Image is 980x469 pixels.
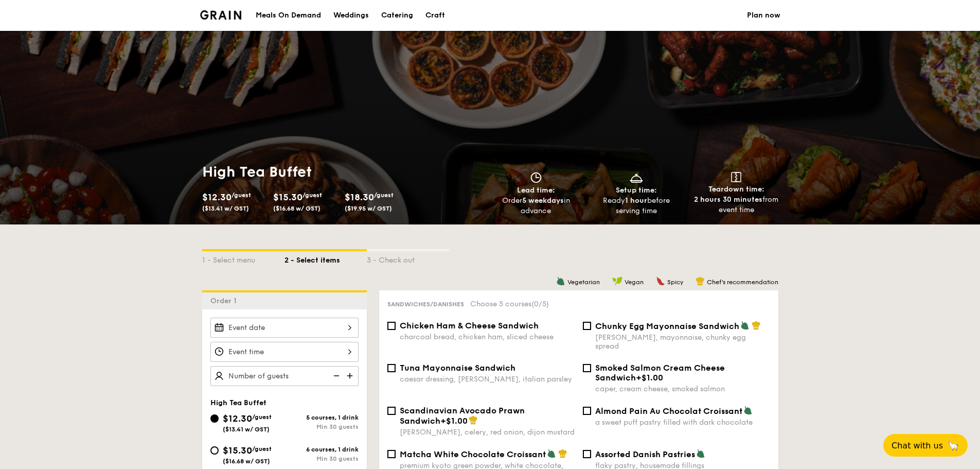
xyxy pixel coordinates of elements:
[223,426,270,433] span: ($13.41 w/ GST)
[583,364,591,372] input: Smoked Salmon Cream Cheese Sandwich+$1.00caper, cream cheese, smoked salmon
[595,363,725,383] span: Smoked Salmon Cream Cheese Sandwich
[892,441,943,450] span: Chat with us
[522,196,564,205] strong: 5 weekdays
[400,449,546,459] span: Matcha White Chocolate Croissant
[400,321,539,331] span: Chicken Ham & Cheese Sandwich
[616,186,657,195] span: Setup time:
[947,440,959,451] span: 🦙
[440,416,468,426] span: +$1.00
[252,445,272,453] span: /guest
[400,363,515,373] span: Tuna Mayonnaise Sandwich
[202,205,249,212] span: ($13.41 w/ GST)
[302,192,322,199] span: /guest
[558,449,567,458] img: icon-chef-hat.a58ddaea.svg
[284,414,359,421] div: 5 courses, 1 drink
[200,10,242,20] a: Logotype
[387,322,396,330] input: Chicken Ham & Cheese Sandwichcharcoal bread, chicken ham, sliced cheese
[625,279,644,286] span: Vegan
[345,192,374,203] span: $18.30
[625,196,647,205] strong: 1 hour
[595,449,695,459] span: Assorted Danish Pastries
[883,434,968,457] button: Chat with us🦙
[528,172,544,183] img: icon-clock.2db775ea.svg
[273,205,320,212] span: ($16.68 w/ GST)
[210,398,266,407] span: High Tea Buffet
[387,301,464,308] span: Sandwiches/Danishes
[387,450,396,458] input: Matcha White Chocolate Croissantpremium kyoto green powder, white chocolate, croissant
[708,185,764,194] span: Teardown time:
[590,196,682,216] div: Ready before serving time
[595,333,770,351] div: [PERSON_NAME], mayonnaise, chunky egg spread
[636,373,663,383] span: +$1.00
[210,366,359,386] input: Number of guests
[328,366,343,386] img: icon-reduce.1d2dbef1.svg
[470,300,549,308] span: Choose 5 courses
[731,172,741,182] img: icon-teardown.65201eee.svg
[252,413,272,421] span: /guest
[612,276,622,286] img: icon-vegan.f8ff3823.svg
[752,321,761,330] img: icon-chef-hat.a58ddaea.svg
[284,446,359,453] div: 6 courses, 1 drink
[469,415,478,425] img: icon-chef-hat.a58ddaea.svg
[343,366,359,386] img: icon-add.58712e84.svg
[345,205,392,212] span: ($19.95 w/ GST)
[556,276,565,286] img: icon-vegetarian.fe4039eb.svg
[374,192,394,199] span: /guest
[400,375,575,384] div: caesar dressing, [PERSON_NAME], italian parsley
[667,279,683,286] span: Spicy
[223,458,270,465] span: ($16.68 w/ GST)
[656,276,665,286] img: icon-spicy.37a8142b.svg
[210,318,359,338] input: Event date
[583,322,591,330] input: Chunky Egg Mayonnaise Sandwich[PERSON_NAME], mayonnaise, chunky egg spread
[743,406,753,415] img: icon-vegetarian.fe4039eb.svg
[583,450,591,458] input: Assorted Danish Pastriesflaky pastry, housemade fillings
[690,195,782,215] div: from event time
[595,406,742,416] span: Almond Pain Au Chocolat Croissant
[583,407,591,415] input: Almond Pain Au Chocolat Croissanta sweet puff pastry filled with dark chocolate
[629,172,644,183] img: icon-dish.430c3a2e.svg
[531,300,549,308] span: (0/5)
[400,428,575,437] div: [PERSON_NAME], celery, red onion, dijon mustard
[595,418,770,427] div: a sweet puff pastry filled with dark chocolate
[200,10,242,20] img: Grain
[202,251,284,266] div: 1 - Select menu
[595,385,770,393] div: caper, cream cheese, smoked salmon
[400,406,525,426] span: Scandinavian Avocado Prawn Sandwich
[490,196,582,216] div: Order in advance
[284,251,367,266] div: 2 - Select items
[400,333,575,341] div: charcoal bread, chicken ham, sliced cheese
[210,342,359,362] input: Event time
[387,407,396,415] input: Scandinavian Avocado Prawn Sandwich+$1.00[PERSON_NAME], celery, red onion, dijon mustard
[707,279,778,286] span: Chef's recommendation
[694,195,762,204] strong: 2 hours 30 minutes
[547,449,556,458] img: icon-vegetarian.fe4039eb.svg
[273,192,302,203] span: $15.30
[696,276,705,286] img: icon-chef-hat.a58ddaea.svg
[223,445,252,456] span: $15.30
[210,414,219,423] input: $12.30/guest($13.41 w/ GST)5 courses, 1 drinkMin 30 guests
[595,321,739,331] span: Chunky Egg Mayonnaise Sandwich
[231,192,251,199] span: /guest
[696,449,705,458] img: icon-vegetarian.fe4039eb.svg
[740,321,750,330] img: icon-vegetarian.fe4039eb.svg
[367,251,449,266] div: 3 - Check out
[567,279,600,286] span: Vegetarian
[202,163,486,181] h1: High Tea Buffet
[517,186,555,195] span: Lead time:
[387,364,396,372] input: Tuna Mayonnaise Sandwichcaesar dressing, [PERSON_NAME], italian parsley
[202,192,231,203] span: $12.30
[223,413,252,424] span: $12.30
[210,446,219,455] input: $15.30/guest($16.68 w/ GST)6 courses, 1 drinkMin 30 guests
[210,297,241,305] span: Order 1
[284,423,359,430] div: Min 30 guests
[284,455,359,462] div: Min 30 guests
